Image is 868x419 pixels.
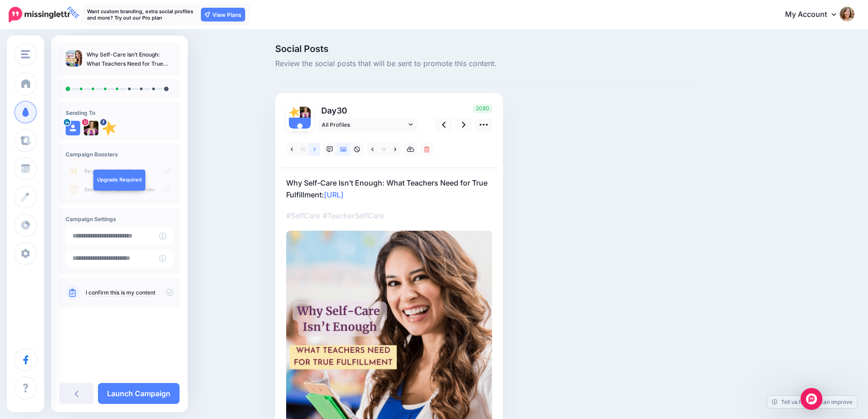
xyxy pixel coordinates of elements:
p: #SelfCare #TeacherSelfCare [286,210,492,222]
img: Missinglettr [9,7,70,22]
p: Why Self-Care Isn’t Enough: What Teachers Need for True Fulfillment [87,50,173,68]
img: 365325475_1471442810361746_8596535853886494552_n-bsa142406.jpg [84,121,98,135]
h4: Campaign Boosters [66,151,173,158]
img: 10435030_546367552161163_2528915469409542325_n-bsa21022.png [102,121,117,135]
a: [URL] [324,190,344,199]
span: Review the social posts that will be sent to promote this content. [275,58,698,70]
p: Want custom branding, extra social profiles and more? Try out our Pro plan [87,8,196,21]
img: user_default_image.png [289,118,311,140]
span: 2080 [473,104,492,113]
a: All Profiles [317,118,417,131]
img: cf4273f054416d80e89874ff544a6b22_thumb.jpg [66,50,82,67]
a: My Account [776,4,854,26]
img: 10435030_546367552161163_2528915469409542325_n-bsa21022.png [289,107,300,118]
img: menu.png [21,50,30,58]
p: Day [317,104,419,117]
img: campaign_review_boosters.png [66,162,173,197]
img: 365325475_1471442810361746_8596535853886494552_n-bsa142406.jpg [300,107,311,118]
a: I confirm this is my content [86,289,155,296]
h4: Campaign Settings [66,216,173,222]
span: 30 [337,106,347,115]
h4: Sending To [66,109,173,116]
a: Tell us how we can improve [767,396,857,408]
div: Open Intercom Messenger [801,388,822,410]
img: user_default_image.png [66,121,80,135]
a: View Plans [201,8,245,21]
p: Why Self-Care Isn’t Enough: What Teachers Need for True Fulfillment: [286,177,492,201]
a: FREE [9,5,70,25]
span: Social Posts [275,44,698,53]
a: Upgrade Required [93,170,145,191]
span: FREE [64,3,82,22]
span: All Profiles [322,120,406,129]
